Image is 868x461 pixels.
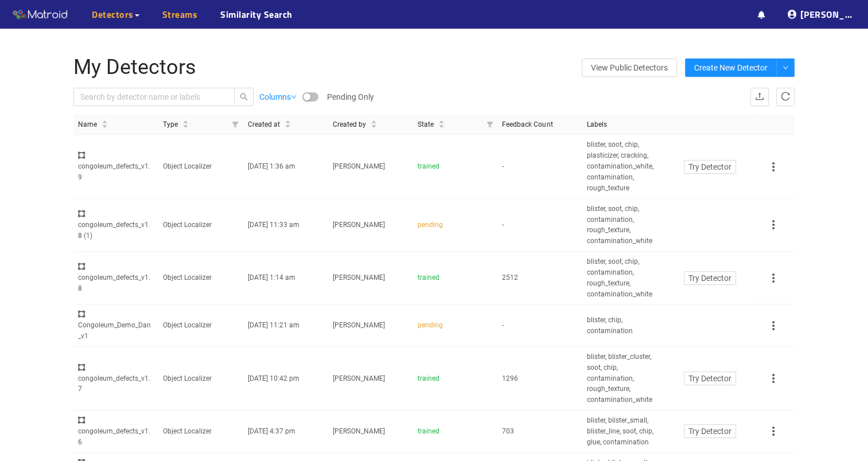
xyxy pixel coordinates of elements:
[694,61,768,74] span: Create New Detector
[497,135,582,198] td: -
[587,415,663,448] span: blister, blister_small, blister_line, soot, chip, glue, contamination
[73,56,554,79] h1: My Detectors
[248,427,295,435] span: [DATE] 4:37 pm
[438,119,445,125] span: caret-up
[688,372,731,385] span: Try Detector
[333,119,366,130] span: Created by
[248,162,295,170] span: [DATE] 1:36 am
[497,199,582,252] td: -
[591,59,668,76] span: View Public Detectors
[78,415,154,448] div: congoleum_defects_v1.6
[158,252,243,304] td: Object Localizer
[582,58,677,77] a: View Public Detectors
[78,309,154,342] div: Congoleum_Demo_Dan_v1
[755,92,764,103] span: upload
[158,199,243,252] td: Object Localizer
[418,119,434,130] span: State
[502,373,578,384] div: 1296
[371,119,377,125] span: caret-up
[418,272,493,283] div: trained
[158,347,243,411] td: Object Localizer
[227,115,243,135] span: filter
[688,272,731,284] span: Try Detector
[582,115,667,135] th: Labels
[688,161,731,173] span: Try Detector
[78,150,154,183] div: congoleum_defects_v1.9
[259,91,297,103] a: Columns
[248,119,280,130] span: Created at
[235,93,253,101] span: search
[78,362,154,395] div: congoleum_defects_v1.7
[102,123,108,130] span: caret-down
[291,94,297,100] span: down
[102,119,108,125] span: caret-up
[333,321,385,329] span: [PERSON_NAME]
[78,119,97,130] span: Name
[285,119,291,125] span: caret-up
[158,135,243,198] td: Object Localizer
[78,209,154,241] div: congoleum_defects_v1.8 (1)
[418,426,493,437] div: trained
[482,115,498,135] span: filter
[684,372,736,385] button: Try Detector
[248,221,299,229] span: [DATE] 11:33 am
[333,221,385,229] span: [PERSON_NAME]
[684,424,736,438] button: Try Detector
[502,272,578,283] div: 2512
[158,304,243,347] td: Object Localizer
[327,91,374,103] span: Pending Only
[182,119,189,125] span: caret-up
[486,121,493,128] span: filter
[776,88,795,106] button: reload
[80,91,217,103] input: Search by detector name or labels
[220,7,293,21] a: Similarity Search
[78,261,154,294] div: congoleum_defects_v1.8
[248,274,295,282] span: [DATE] 1:14 am
[783,65,788,72] span: down
[163,119,178,130] span: Type
[285,123,291,130] span: caret-down
[162,7,198,21] a: Streams
[587,351,663,405] span: blister, blister_cluster, soot, chip, contamination, rough_texture, contamination_white
[684,160,736,174] button: Try Detector
[776,58,795,77] button: down
[11,6,69,24] img: Matroid logo
[418,320,493,331] div: pending
[497,115,582,135] th: Feedback Count
[502,426,578,437] div: 703
[158,411,243,453] td: Object Localizer
[685,58,777,77] button: Create New Detector
[232,121,239,128] span: filter
[418,220,493,230] div: pending
[587,256,663,299] span: blister, soot, chip, contamination, rough_texture, contamination_white
[781,92,790,103] span: reload
[587,315,663,337] span: blister, chip, contamination
[248,374,299,382] span: [DATE] 10:42 pm
[418,161,493,172] div: trained
[750,88,769,106] button: upload
[587,204,663,247] span: blister, soot, chip, contamination, rough_texture, contamination_white
[92,7,134,21] span: Detectors
[418,373,493,384] div: trained
[497,304,582,347] td: -
[684,271,736,285] button: Try Detector
[248,321,299,329] span: [DATE] 11:21 am
[333,274,385,282] span: [PERSON_NAME]
[688,425,731,437] span: Try Detector
[333,374,385,382] span: [PERSON_NAME]
[182,123,189,130] span: caret-down
[438,123,445,130] span: caret-down
[333,427,385,435] span: [PERSON_NAME]
[371,123,377,130] span: caret-down
[587,139,663,193] span: blister, soot, chip, plasticizer, cracking, contamination_white, contamination, rough_texture
[333,162,385,170] span: [PERSON_NAME]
